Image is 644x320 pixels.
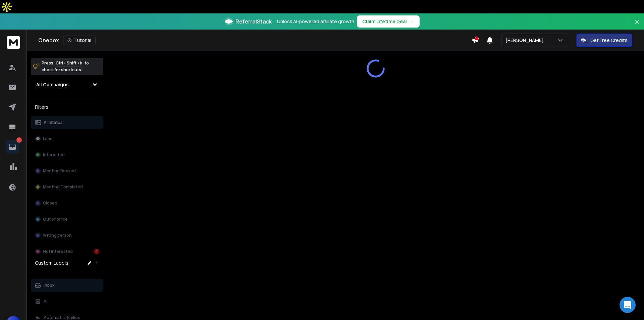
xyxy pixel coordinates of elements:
h1: All Campaigns [36,81,69,88]
button: Close banner [633,17,641,34]
span: Ctrl + Shift + k [55,59,83,67]
p: Get Free Credits [590,37,628,44]
p: 1 [16,137,22,143]
span: ReferralStack [235,17,272,26]
p: Unlock AI-powered affiliate growth [277,18,354,25]
h3: Custom Labels [35,260,68,266]
button: Get Free Credits [576,34,632,47]
span: → [410,18,414,25]
div: Onebox [38,36,472,45]
button: Tutorial [63,36,96,45]
button: Claim Lifetime Deal→ [357,15,420,28]
p: Press to check for shortcuts. [42,60,89,73]
button: All Campaigns [31,78,103,91]
h3: Filters [31,102,103,112]
a: 1 [6,140,19,153]
div: Open Intercom Messenger [620,297,636,313]
p: [PERSON_NAME] [505,37,546,44]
